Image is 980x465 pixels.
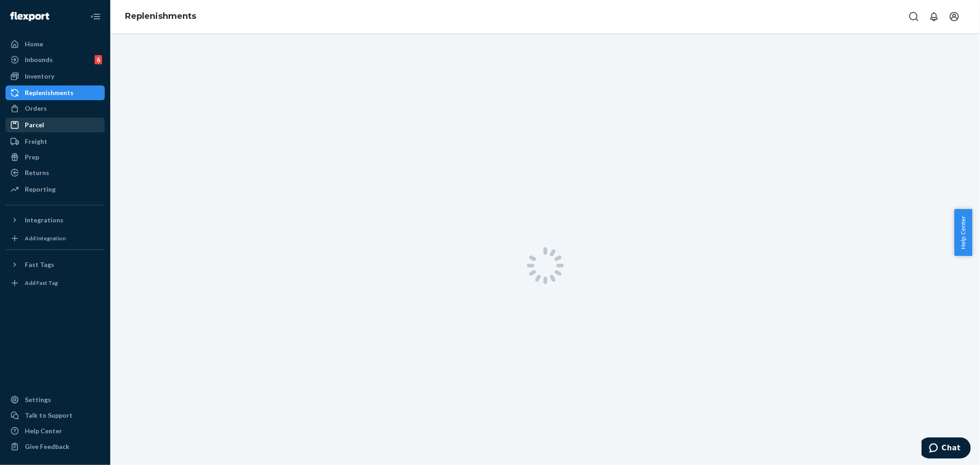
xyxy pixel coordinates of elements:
a: Returns [6,165,105,180]
div: Parcel [25,120,44,130]
ol: breadcrumbs [118,3,204,30]
div: Add Integration [25,234,66,242]
button: Close Navigation [86,7,105,26]
div: 6 [95,55,102,64]
div: Talk to Support [25,411,73,420]
iframe: Opens a widget where you can chat to one of our agents [922,437,971,460]
a: Parcel [6,118,105,132]
div: Replenishments [25,88,74,97]
a: Orders [6,101,105,116]
a: Add Integration [6,231,105,246]
div: Integrations [25,215,63,225]
div: Give Feedback [25,442,69,451]
div: Freight [25,137,47,146]
div: Reporting [25,185,56,194]
button: Open notifications [925,7,943,26]
a: Reporting [6,182,105,197]
button: Integrations [6,213,105,227]
div: Add Fast Tag [25,279,58,287]
div: Prep [25,153,39,162]
button: Open account menu [945,7,963,26]
div: Settings [25,395,51,404]
a: Replenishments [125,11,196,21]
button: Talk to Support [6,408,105,423]
a: Freight [6,134,105,149]
div: Orders [25,104,47,113]
a: Prep [6,150,105,164]
img: Flexport logo [10,12,49,21]
a: Inventory [6,69,105,84]
div: Help Center [25,426,62,436]
a: Help Center [6,424,105,438]
a: Home [6,37,105,51]
button: Fast Tags [6,257,105,272]
div: Returns [25,168,49,177]
a: Replenishments [6,85,105,100]
div: Inbounds [25,55,53,64]
div: Inventory [25,72,54,81]
a: Add Fast Tag [6,276,105,290]
a: Inbounds6 [6,52,105,67]
a: Settings [6,392,105,407]
button: Open Search Box [905,7,923,26]
div: Fast Tags [25,260,54,269]
button: Give Feedback [6,439,105,454]
div: Home [25,40,43,49]
button: Help Center [954,209,972,256]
